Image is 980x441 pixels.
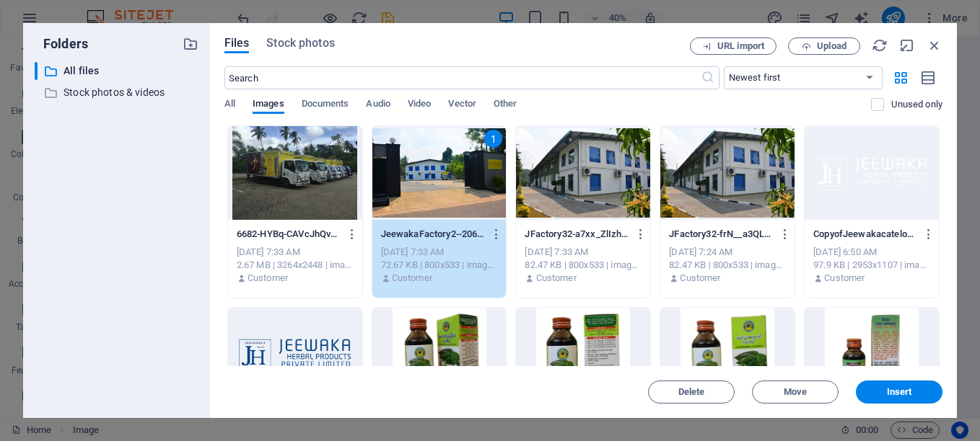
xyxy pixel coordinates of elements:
[690,37,776,55] button: URL import
[669,259,786,272] div: 82.47 KB | 800x533 | image/jpeg
[817,42,846,50] span: Upload
[64,63,172,79] p: All files
[899,37,915,53] i: Minimize
[381,246,498,259] div: [DATE] 7:33 AM
[887,388,912,396] span: Insert
[484,130,502,148] div: 1
[525,228,628,241] p: JFactory32-a7xx_ZlIzh5a13DVfCiaXA.jpg
[648,380,735,404] button: Delete
[35,84,198,102] div: Stock photos & videos
[224,35,250,52] span: Files
[813,228,916,241] p: CopyofJeewakacatelog2-zahzbkgKsD0d_yYDnZDEhw.png
[183,36,198,52] i: Create new folder
[891,98,942,111] p: Displays only files that are not in use on the website. Files added during this session can still...
[266,35,334,52] span: Stock photos
[872,37,888,53] i: Reload
[253,95,284,115] span: Images
[813,246,930,259] div: [DATE] 6:50 AM
[752,380,839,404] button: Move
[237,246,354,259] div: [DATE] 7:33 AM
[302,95,349,115] span: Documents
[813,259,930,272] div: 97.9 KB | 2953x1107 | image/png
[680,272,720,285] p: Customer
[669,246,786,259] div: [DATE] 7:24 AM
[366,95,390,115] span: Audio
[64,84,172,101] p: Stock photos & videos
[788,37,860,55] button: Upload
[224,66,701,89] input: Search
[856,380,942,404] button: Insert
[824,272,865,285] p: Customer
[448,95,476,115] span: Vector
[35,62,38,80] div: ​
[494,95,517,115] span: Other
[392,272,432,285] p: Customer
[784,388,807,396] span: Move
[237,259,354,272] div: 2.67 MB | 3264x2448 | image/jpeg
[248,272,288,285] p: Customer
[669,228,772,241] p: JFactory32-frN__a3QL8vKzb0nf2MQ2A.jpg
[536,272,577,285] p: Customer
[224,95,235,115] span: All
[237,228,340,241] p: 6682-HYBq-CAVcJhQvGsjBscJ-g.JPG
[381,228,484,241] p: JeewakaFactory2--206tnZldFHECX7Ypb5yEw.jpg
[381,259,498,272] div: 72.67 KB | 800x533 | image/jpeg
[927,37,942,53] i: Close
[35,35,88,53] p: Folders
[678,388,705,396] span: Delete
[525,259,642,272] div: 82.47 KB | 800x533 | image/jpeg
[717,42,764,50] span: URL import
[408,95,431,115] span: Video
[525,246,642,259] div: [DATE] 7:33 AM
